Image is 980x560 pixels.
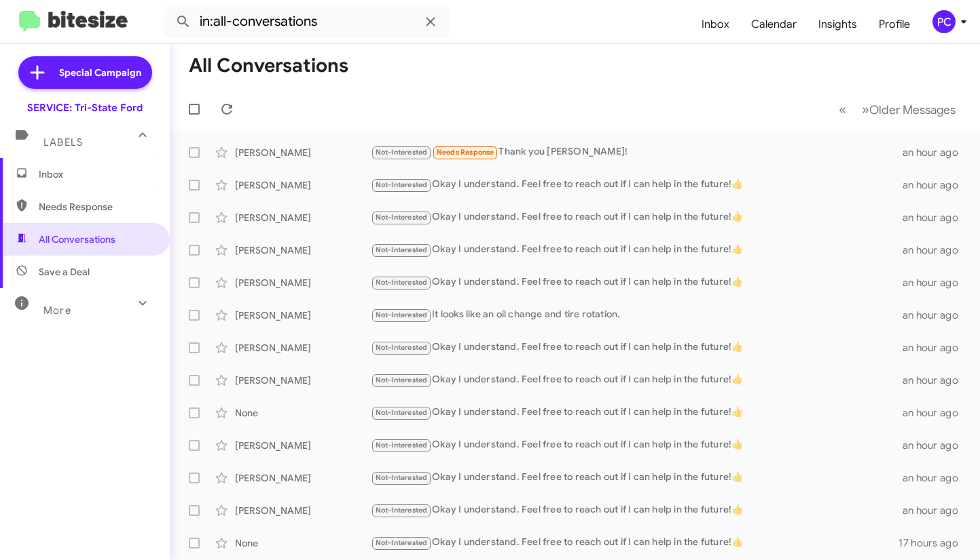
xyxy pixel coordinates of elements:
[862,101,869,118] span: »
[903,276,969,289] div: an hour ago
[371,437,903,453] div: Okay I understand. Feel free to reach out if I can help in the future!👍
[235,341,371,355] div: [PERSON_NAME]
[839,101,846,118] span: «
[18,56,152,89] a: Special Campaign
[235,536,371,550] div: None
[376,180,428,189] span: Not-Interested
[59,66,141,79] span: Special Campaign
[235,439,371,452] div: [PERSON_NAME]
[235,374,371,387] div: [PERSON_NAME]
[691,5,740,44] a: Inbox
[854,96,964,123] button: Next
[39,265,90,279] span: Save a Deal
[235,308,371,322] div: [PERSON_NAME]
[899,536,969,550] div: 17 hours ago
[376,376,428,384] span: Not-Interested
[43,304,71,317] span: More
[376,506,428,515] span: Not-Interested
[903,211,969,224] div: an hour ago
[371,275,903,290] div: Okay I understand. Feel free to reach out if I can help in the future!👍
[371,405,903,420] div: Okay I understand. Feel free to reach out if I can help in the future!👍
[831,96,964,123] nav: Page navigation example
[371,340,903,355] div: Okay I understand. Feel free to reach out if I can help in the future!👍
[903,374,969,387] div: an hour ago
[903,243,969,257] div: an hour ago
[868,5,921,44] a: Profile
[235,243,371,257] div: [PERSON_NAME]
[376,311,428,319] span: Not-Interested
[371,502,903,518] div: Okay I understand. Feel free to reach out if I can help in the future!👍
[235,504,371,517] div: [PERSON_NAME]
[376,278,428,287] span: Not-Interested
[903,178,969,192] div: an hour ago
[27,101,143,115] div: SERVICE: Tri-State Ford
[921,10,965,33] button: PC
[371,307,903,323] div: It looks like an oil change and tire rotation.
[235,276,371,289] div: [PERSON_NAME]
[376,213,428,222] span: Not-Interested
[903,471,969,485] div: an hour ago
[903,146,969,159] div: an hour ago
[437,148,494,157] span: Needs Response
[39,167,154,181] span: Inbox
[903,341,969,355] div: an hour ago
[869,102,956,117] span: Older Messages
[376,148,428,157] span: Not-Interested
[371,209,903,225] div: Okay I understand. Feel free to reach out if I can help in the future!👍
[376,343,428,352] span: Not-Interested
[189,55,348,77] h1: All Conversations
[235,146,371,159] div: [PERSON_NAME]
[903,308,969,322] div: an hour ago
[376,441,428,449] span: Not-Interested
[235,211,371,224] div: [PERSON_NAME]
[39,200,154,214] span: Needs Response
[903,406,969,420] div: an hour ago
[371,470,903,485] div: Okay I understand. Feel free to reach out if I can help in the future!👍
[371,535,899,551] div: Okay I understand. Feel free to reach out if I can help in the future!👍
[164,5,450,38] input: Search
[39,233,115,246] span: All Conversations
[903,504,969,517] div: an hour ago
[831,96,854,123] button: Previous
[235,471,371,485] div: [PERSON_NAME]
[376,473,428,482] span: Not-Interested
[371,144,903,160] div: Thank you [PERSON_NAME]!
[807,5,868,44] a: Insights
[376,538,428,547] span: Not-Interested
[371,242,903,258] div: Okay I understand. Feel free to reach out if I can help in the future!👍
[376,408,428,417] span: Not-Interested
[740,5,807,44] a: Calendar
[371,177,903,193] div: Okay I understand. Feel free to reach out if I can help in the future!👍
[371,372,903,388] div: Okay I understand. Feel free to reach out if I can help in the future!👍
[376,245,428,254] span: Not-Interested
[235,406,371,420] div: None
[235,178,371,192] div: [PERSON_NAME]
[903,439,969,452] div: an hour ago
[43,136,83,148] span: Labels
[932,10,956,33] div: PC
